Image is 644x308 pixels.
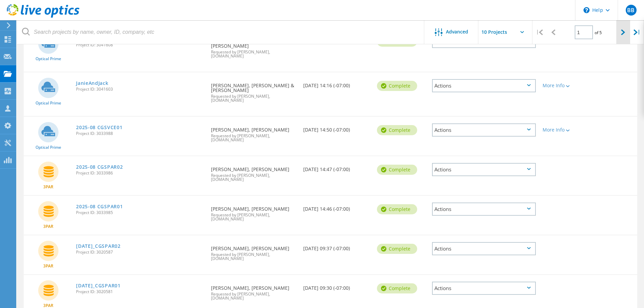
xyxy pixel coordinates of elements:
[76,125,122,130] a: 2025-08 CGSVCE01
[76,81,108,86] a: JanieAndJack
[300,117,374,139] div: [DATE] 14:50 (-07:00)
[300,275,374,297] div: [DATE] 09:30 (-07:00)
[43,304,53,308] span: 3PAR
[377,204,417,214] div: Complete
[76,132,204,136] span: Project ID: 3033988
[17,20,425,44] input: Search projects by name, owner, ID, company, etc
[208,235,300,267] div: [PERSON_NAME], [PERSON_NAME]
[76,211,204,215] span: Project ID: 3033985
[76,250,204,254] span: Project ID: 3020587
[432,123,536,137] div: Actions
[300,196,374,218] div: [DATE] 14:46 (-07:00)
[377,125,417,135] div: Complete
[43,224,53,229] span: 3PAR
[377,81,417,91] div: Complete
[377,283,417,293] div: Complete
[211,213,296,221] span: Requested by [PERSON_NAME], [DOMAIN_NAME]
[76,283,121,288] a: [DATE]_CGSPAR01
[76,244,121,248] a: [DATE]_CGSPAR02
[35,145,61,149] span: Optical Prime
[208,275,300,307] div: [PERSON_NAME], [PERSON_NAME]
[208,28,300,65] div: [PERSON_NAME], [PERSON_NAME] & [PERSON_NAME]
[208,196,300,228] div: [PERSON_NAME], [PERSON_NAME]
[208,117,300,149] div: [PERSON_NAME], [PERSON_NAME]
[211,94,296,102] span: Requested by [PERSON_NAME], [DOMAIN_NAME]
[35,101,61,105] span: Optical Prime
[377,244,417,254] div: Complete
[595,30,602,35] span: of 5
[432,242,536,255] div: Actions
[211,292,296,300] span: Requested by [PERSON_NAME], [DOMAIN_NAME]
[43,185,53,189] span: 3PAR
[211,173,296,182] span: Requested by [PERSON_NAME], [DOMAIN_NAME]
[630,20,644,44] div: |
[211,253,296,261] span: Requested by [PERSON_NAME], [DOMAIN_NAME]
[76,165,123,169] a: 2025-08 CGSPAR02
[211,134,296,142] span: Requested by [PERSON_NAME], [DOMAIN_NAME]
[583,7,590,13] svg: \n
[211,50,296,58] span: Requested by [PERSON_NAME], [DOMAIN_NAME]
[300,72,374,95] div: [DATE] 14:16 (-07:00)
[208,72,300,109] div: [PERSON_NAME], [PERSON_NAME] & [PERSON_NAME]
[76,43,204,47] span: Project ID: 3041608
[300,235,374,258] div: [DATE] 09:37 (-07:00)
[76,171,204,175] span: Project ID: 3033986
[300,156,374,179] div: [DATE] 14:47 (-07:00)
[532,20,546,44] div: |
[432,203,536,216] div: Actions
[377,165,417,175] div: Complete
[432,282,536,295] div: Actions
[76,87,204,91] span: Project ID: 3041603
[76,290,204,294] span: Project ID: 3020581
[208,156,300,188] div: [PERSON_NAME], [PERSON_NAME]
[627,7,635,13] span: BB
[43,264,53,268] span: 3PAR
[7,14,79,19] a: Live Optics Dashboard
[543,83,585,88] div: More Info
[35,57,61,61] span: Optical Prime
[446,29,468,34] span: Advanced
[432,79,536,92] div: Actions
[543,127,585,132] div: More Info
[432,163,536,176] div: Actions
[76,204,123,209] a: 2025-08 CGSPAR01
